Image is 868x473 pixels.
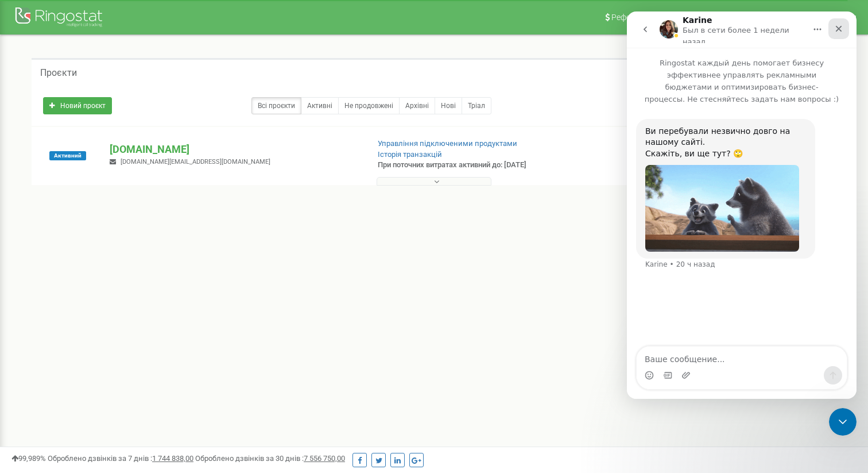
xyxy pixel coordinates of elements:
span: Оброблено дзвінків за 7 днів : [48,454,193,463]
h5: Проєкти [40,68,77,78]
a: Тріал [462,97,491,114]
iframe: Intercom live chat [627,11,857,399]
a: Архівні [399,97,435,114]
a: Новий проєкт [43,97,112,114]
a: Управління підключеними продуктами [378,139,517,148]
p: При поточних витратах активний до: [DATE] [378,160,560,171]
span: 99,989% [11,454,46,463]
a: Не продовжені [338,97,400,114]
a: Нові [435,97,462,114]
p: [DOMAIN_NAME] [110,142,359,157]
u: 1 744 838,00 [152,454,193,463]
iframe: Intercom live chat [829,408,857,436]
span: Реферальна програма [611,13,696,22]
a: Всі проєкти [251,97,301,114]
span: [DOMAIN_NAME][EMAIL_ADDRESS][DOMAIN_NAME] [121,158,270,166]
a: Історія транзакцій [378,150,442,159]
span: Активний [49,151,86,160]
a: Активні [301,97,339,114]
span: Оброблено дзвінків за 30 днів : [195,454,345,463]
u: 7 556 750,00 [304,454,345,463]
